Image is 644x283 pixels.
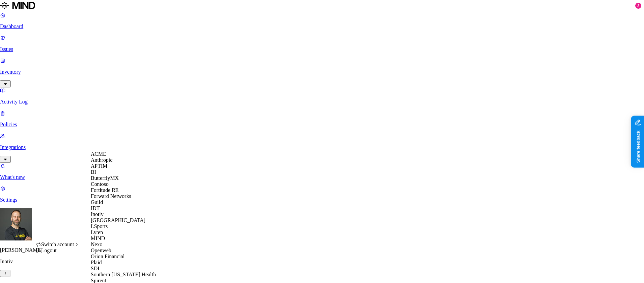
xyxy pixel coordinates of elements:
span: Switch account [41,241,74,247]
span: Inotiv [91,211,104,217]
span: ACME [91,151,106,157]
span: Plaid [91,260,102,265]
span: LSports [91,223,108,229]
span: ButterflyMX [91,175,119,181]
span: APTIM [91,163,108,169]
span: MIND [91,235,105,241]
span: [GEOGRAPHIC_DATA] [91,217,146,223]
span: Nexo [91,241,103,247]
span: IDT [91,205,100,211]
span: BI [91,169,96,175]
span: Southern [US_STATE] Health [91,272,156,277]
span: Fortitude RE [91,187,119,193]
span: Orion Financial [91,254,125,259]
span: Lyten [91,229,103,235]
span: Contoso [91,181,109,187]
span: Forward Networks [91,193,131,199]
span: Guild [91,199,103,205]
span: Anthropic [91,157,113,163]
span: SDI [91,266,100,271]
span: Openweb [91,247,111,253]
div: Logout [36,247,79,254]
